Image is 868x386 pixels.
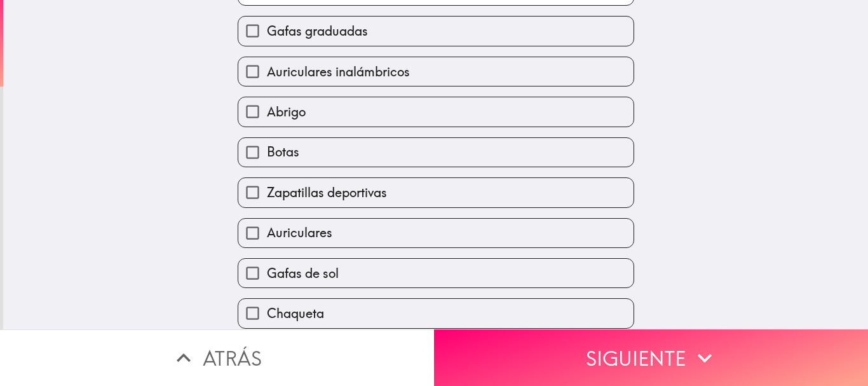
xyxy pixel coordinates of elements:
[238,259,634,287] button: Gafas de sol
[238,17,634,45] button: Gafas graduadas
[238,219,634,247] button: Auriculares
[267,22,368,40] span: Gafas graduadas
[267,265,339,282] span: Gafas de sol
[238,97,634,126] button: Abrigo
[267,224,332,242] span: Auriculares
[238,299,634,327] button: Chaqueta
[267,143,299,161] span: Botas
[267,103,306,121] span: Abrigo
[267,305,324,322] span: Chaqueta
[238,178,634,207] button: Zapatillas deportivas
[238,138,634,167] button: Botas
[238,57,634,86] button: Auriculares inalámbricos
[267,184,387,202] span: Zapatillas deportivas
[434,329,868,386] button: Siguiente
[267,63,410,81] span: Auriculares inalámbricos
